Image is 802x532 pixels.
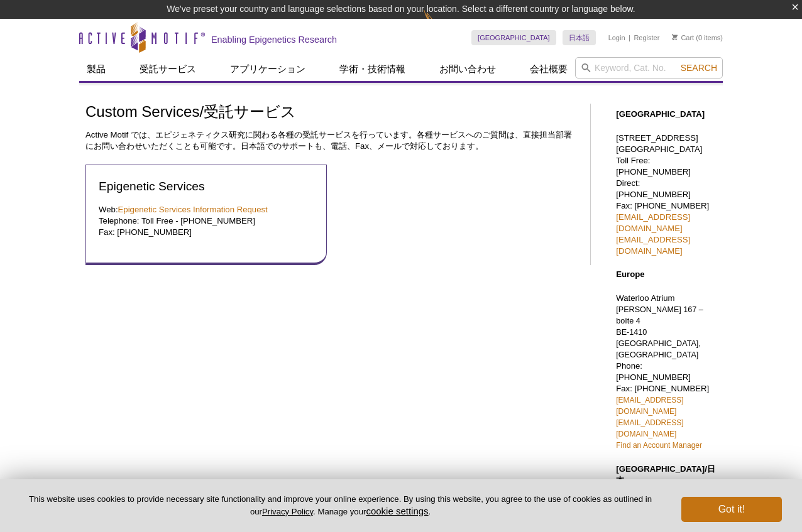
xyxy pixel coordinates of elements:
[616,441,702,450] a: Find an Account Manager
[118,205,268,214] a: Epigenetic Services Information Request
[522,57,575,81] a: 会社概要
[672,33,694,42] a: Cart
[616,269,644,279] strong: Europe
[20,494,661,518] p: This website uses cookies to provide necessary site functionality and improve your online experie...
[332,57,413,81] a: 学術・技術情報
[432,57,503,81] a: お問い合わせ
[563,30,596,45] a: 日本語
[366,506,428,516] button: cookie settings
[211,34,337,45] h2: Enabling Epigenetics Research
[616,396,683,416] a: [EMAIL_ADDRESS][DOMAIN_NAME]
[677,62,721,73] button: Search
[222,57,313,81] a: アプリケーション
[424,9,457,39] img: Change Here
[672,34,678,40] img: Your Cart
[616,418,683,438] a: [EMAIL_ADDRESS][DOMAIN_NAME]
[616,464,715,485] strong: [GEOGRAPHIC_DATA]/日本
[471,30,556,45] a: [GEOGRAPHIC_DATA]
[99,178,314,195] h2: Epigenetic Services
[85,129,578,152] p: Active Motif では、エピジェネティクス研究に関わる各種の受託サービスを行っています。各種サービスへのご質問は、直接担当部署にお問い合わせいただくことも可能です。日本語でのサポートも、...
[616,293,717,451] p: Waterloo Atrium Phone: [PHONE_NUMBER] Fax: [PHONE_NUMBER]
[262,507,313,516] a: Privacy Policy
[672,30,723,45] li: (0 items)
[634,33,659,42] a: Register
[616,133,717,257] p: [STREET_ADDRESS] [GEOGRAPHIC_DATA] Toll Free: [PHONE_NUMBER] Direct: [PHONE_NUMBER] Fax: [PHONE_N...
[79,57,113,81] a: 製品
[99,204,314,238] p: Web: Telephone: Toll Free - [PHONE_NUMBER] Fax: [PHONE_NUMBER]
[616,212,690,233] a: [EMAIL_ADDRESS][DOMAIN_NAME]
[575,57,723,79] input: Keyword, Cat. No.
[616,235,690,256] a: [EMAIL_ADDRESS][DOMAIN_NAME]
[681,63,717,73] span: Search
[85,104,578,122] h1: Custom Services/受託サービス
[616,305,703,359] span: [PERSON_NAME] 167 – boîte 4 BE-1410 [GEOGRAPHIC_DATA], [GEOGRAPHIC_DATA]
[629,30,630,45] li: |
[132,57,204,81] a: 受託サービス
[608,33,625,42] a: Login
[681,497,782,522] button: Got it!
[616,109,705,119] strong: [GEOGRAPHIC_DATA]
